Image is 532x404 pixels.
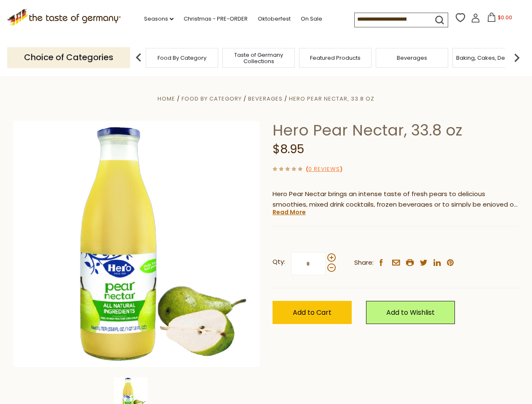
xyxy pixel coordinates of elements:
[158,95,175,103] a: Home
[248,95,283,103] a: Beverages
[7,47,130,68] p: Choice of Categories
[289,95,374,103] a: Hero Pear Nectar, 33.8 oz
[508,49,525,66] img: next arrow
[293,308,331,317] span: Add to Cart
[301,14,322,24] a: On Sale
[273,208,306,216] a: Read More
[397,55,427,61] a: Beverages
[158,55,206,61] a: Food By Category
[366,301,455,324] a: Add to Wishlist
[225,52,292,64] a: Taste of Germany Collections
[273,301,352,324] button: Add to Cart
[310,55,361,61] a: Featured Products
[354,258,374,268] span: Share:
[273,141,304,157] span: $8.95
[273,121,519,140] h1: Hero Pear Nectar, 33.8 oz
[306,165,342,173] span: ( )
[184,14,248,24] a: Christmas - PRE-ORDER
[273,189,519,210] p: Hero Pear Nectar brings an intense taste of fresh pears to delicious smoothies, mixed drink cockt...
[498,14,512,21] span: $0.00
[308,165,340,174] a: 0 Reviews
[456,55,521,61] a: Baking, Cakes, Desserts
[273,257,285,267] strong: Qty:
[482,13,518,25] button: $0.00
[291,252,326,275] input: Qty:
[13,121,260,367] img: Hero Pear Nectar, 33.8 oz
[182,95,242,103] a: Food By Category
[144,14,174,24] a: Seasons
[258,14,291,24] a: Oktoberfest
[130,49,147,66] img: previous arrow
